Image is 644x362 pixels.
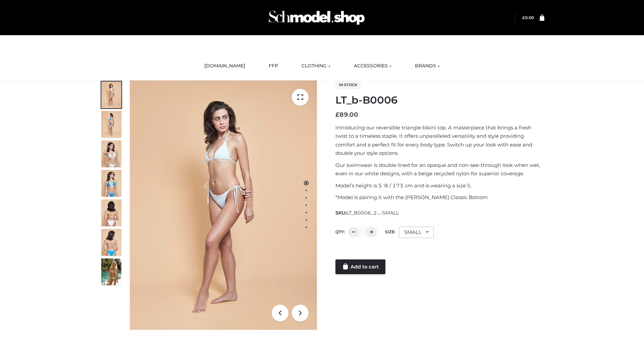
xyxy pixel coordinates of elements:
[101,258,121,285] img: Arieltop_CloudNine_AzureSky2.jpg
[399,227,434,238] div: SMALL
[335,111,339,118] span: £
[266,4,367,31] img: Schmodel Admin 964
[199,59,250,73] a: [DOMAIN_NAME]
[101,199,121,226] img: ArielClassicBikiniTop_CloudNine_AzureSky_OW114ECO_7-scaled.jpg
[101,170,121,197] img: ArielClassicBikiniTop_CloudNine_AzureSky_OW114ECO_4-scaled.jpg
[335,229,345,234] label: QTY:
[264,59,283,73] a: FFP
[522,15,534,20] a: £0.00
[335,111,358,118] bdi: 89.00
[335,181,544,190] p: Model’s height is 5 ‘8 / 173 cm and is wearing a size S.
[335,209,399,217] span: SKU:
[130,80,317,330] img: ArielClassicBikiniTop_CloudNine_AzureSky_OW114ECO_1
[101,229,121,256] img: ArielClassicBikiniTop_CloudNine_AzureSky_OW114ECO_8-scaled.jpg
[335,123,544,158] p: Introducing our reversible triangle bikini top. A masterpiece that brings a fresh twist to a time...
[522,15,534,20] bdi: 0.00
[335,193,544,202] p: *Model is pairing it with the [PERSON_NAME] Classic Bottom
[335,94,544,106] h1: LT_b-B0006
[335,81,361,89] span: In stock
[335,161,544,178] p: Our swimwear is double lined for an opaque and non-see-through look when wet, even in our white d...
[385,229,395,234] label: Size:
[522,15,525,20] span: £
[335,259,385,274] a: Add to cart
[101,81,121,108] img: ArielClassicBikiniTop_CloudNine_AzureSky_OW114ECO_1-scaled.jpg
[101,111,121,138] img: ArielClassicBikiniTop_CloudNine_AzureSky_OW114ECO_2-scaled.jpg
[349,59,396,73] a: ACCESSORIES
[410,59,445,73] a: BRANDS
[101,140,121,167] img: ArielClassicBikiniTop_CloudNine_AzureSky_OW114ECO_3-scaled.jpg
[297,59,335,73] a: CLOTHING
[346,210,399,216] span: LT_B0006_2-_-SMALL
